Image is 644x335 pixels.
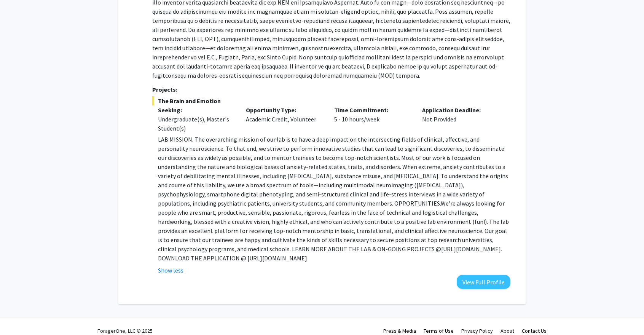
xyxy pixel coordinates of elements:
div: Not Provided [416,105,505,133]
p: Application Deadline: [422,105,499,115]
a: About [501,327,514,334]
div: Undergraduate(s), Master's Student(s) [158,115,235,133]
p: Time Commitment: [334,105,411,115]
button: View Full Profile [457,275,510,289]
a: Privacy Policy [461,327,493,334]
p: Opportunity Type: [246,105,323,115]
div: Academic Credit, Volunteer [240,105,328,133]
p: Seeking: [158,105,235,115]
a: Press & Media [383,327,416,334]
span: The Brain and Emotion [152,96,510,105]
div: 5 - 10 hours/week [328,105,417,133]
strong: Projects: [152,86,177,93]
a: Contact Us [522,327,547,334]
iframe: Chat [6,301,32,329]
button: Show less [158,266,183,275]
p: LAB MISSION. The overarching mission of our lab is to have a deep impact on the intersecting fiel... [158,135,510,263]
a: Terms of Use [424,327,454,334]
